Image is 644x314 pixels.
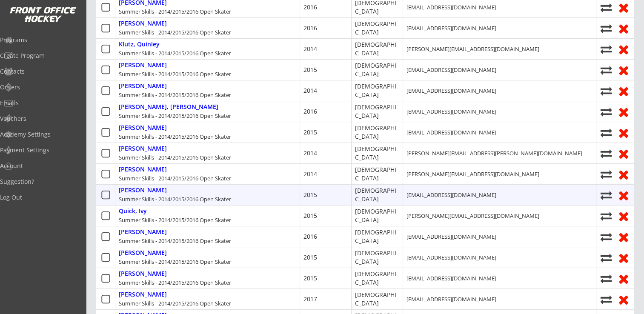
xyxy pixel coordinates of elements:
div: Summer Skills - 2014/2015/2016 Open Skater [119,216,231,224]
div: [PERSON_NAME] [119,166,167,173]
div: [PERSON_NAME][EMAIL_ADDRESS][DOMAIN_NAME] [406,212,539,220]
div: 2016 [303,232,317,241]
div: [DEMOGRAPHIC_DATA] [355,186,399,203]
div: 2015 [303,191,317,199]
button: Remove from roster (no refund) [617,209,630,223]
div: 2015 [303,253,317,262]
button: Remove from roster (no refund) [617,188,630,202]
img: FOH%20White%20Logo%20Transparent.png [9,7,77,23]
button: Move player [600,23,613,34]
div: 2016 [303,107,317,116]
div: [PERSON_NAME] [119,270,167,277]
div: Summer Skills - 2014/2015/2016 Open Skater [119,237,231,245]
button: Move player [600,85,613,97]
div: [DEMOGRAPHIC_DATA] [355,124,399,140]
button: Move player [600,127,613,138]
div: 2014 [303,86,317,95]
div: Summer Skills - 2014/2015/2016 Open Skater [119,300,231,307]
div: [PERSON_NAME] [119,291,167,298]
button: Move player [600,2,613,13]
button: Remove from roster (no refund) [617,22,630,35]
div: [DEMOGRAPHIC_DATA] [355,166,399,182]
div: [EMAIL_ADDRESS][DOMAIN_NAME] [406,274,496,282]
button: Move player [600,168,613,180]
div: [EMAIL_ADDRESS][DOMAIN_NAME] [406,66,496,74]
div: [DEMOGRAPHIC_DATA] [355,82,399,99]
div: [EMAIL_ADDRESS][DOMAIN_NAME] [406,254,496,261]
button: Remove from roster (no refund) [617,63,630,77]
div: [PERSON_NAME] [119,145,167,152]
button: Move player [600,294,613,305]
div: Summer Skills - 2014/2015/2016 Open Skater [119,258,231,265]
div: [DEMOGRAPHIC_DATA] [355,40,399,57]
div: [DEMOGRAPHIC_DATA] [355,249,399,265]
div: [EMAIL_ADDRESS][DOMAIN_NAME] [406,87,496,94]
div: 2014 [303,170,317,178]
button: Remove from roster (no refund) [617,105,630,118]
button: Move player [600,252,613,263]
div: Quick, Ivy [119,208,147,215]
div: 2016 [303,24,317,32]
div: 2014 [303,45,317,53]
button: Remove from roster (no refund) [617,230,630,243]
div: 2016 [303,3,317,11]
div: [PERSON_NAME] [119,124,167,131]
div: Summer Skills - 2014/2015/2016 Open Skater [119,29,231,36]
div: [EMAIL_ADDRESS][DOMAIN_NAME] [406,191,496,199]
div: 2014 [303,149,317,157]
button: Remove from roster (no refund) [617,293,630,306]
div: [PERSON_NAME] [119,187,167,194]
div: [DEMOGRAPHIC_DATA] [355,20,399,36]
button: Move player [600,148,613,159]
div: Klutz, Quinley [119,41,160,48]
button: Remove from roster (no refund) [617,84,630,97]
div: Summer Skills - 2014/2015/2016 Open Skater [119,112,231,120]
div: [DEMOGRAPHIC_DATA] [355,228,399,245]
div: [DEMOGRAPHIC_DATA] [355,61,399,78]
div: Summer Skills - 2014/2015/2016 Open Skater [119,154,231,161]
div: Summer Skills - 2014/2015/2016 Open Skater [119,174,231,182]
div: [PERSON_NAME] [119,20,167,27]
div: [PERSON_NAME] [119,249,167,257]
button: Remove from roster (no refund) [617,147,630,160]
div: 2015 [303,274,317,283]
div: Summer Skills - 2014/2015/2016 Open Skater [119,91,231,99]
div: Summer Skills - 2014/2015/2016 Open Skater [119,279,231,286]
div: 2017 [303,295,317,303]
div: Summer Skills - 2014/2015/2016 Open Skater [119,195,231,203]
div: [DEMOGRAPHIC_DATA] [355,291,399,307]
button: Remove from roster (no refund) [617,251,630,264]
button: Remove from roster (no refund) [617,126,630,139]
div: Summer Skills - 2014/2015/2016 Open Skater [119,133,231,140]
div: [EMAIL_ADDRESS][DOMAIN_NAME] [406,128,496,136]
div: [PERSON_NAME][EMAIL_ADDRESS][DOMAIN_NAME] [406,170,539,178]
div: [PERSON_NAME][EMAIL_ADDRESS][DOMAIN_NAME] [406,45,539,53]
div: 2015 [303,66,317,74]
div: [DEMOGRAPHIC_DATA] [355,270,399,286]
div: 2015 [303,211,317,220]
button: Move player [600,231,613,243]
div: Summer Skills - 2014/2015/2016 Open Skater [119,8,231,15]
div: 2015 [303,128,317,137]
div: [PERSON_NAME][EMAIL_ADDRESS][PERSON_NAME][DOMAIN_NAME] [406,149,582,157]
div: Summer Skills - 2014/2015/2016 Open Skater [119,49,231,57]
div: [DEMOGRAPHIC_DATA] [355,145,399,161]
button: Move player [600,64,613,76]
div: [EMAIL_ADDRESS][DOMAIN_NAME] [406,24,496,32]
div: [DEMOGRAPHIC_DATA] [355,207,399,224]
div: [PERSON_NAME] [119,228,167,236]
button: Move player [600,210,613,222]
div: [EMAIL_ADDRESS][DOMAIN_NAME] [406,295,496,303]
button: Move player [600,43,613,55]
div: [EMAIL_ADDRESS][DOMAIN_NAME] [406,233,496,240]
div: [DEMOGRAPHIC_DATA] [355,103,399,120]
button: Remove from roster (no refund) [617,168,630,181]
div: Summer Skills - 2014/2015/2016 Open Skater [119,70,231,78]
div: [EMAIL_ADDRESS][DOMAIN_NAME] [406,3,496,11]
button: Move player [600,189,613,201]
div: [PERSON_NAME] [119,83,167,90]
button: Remove from roster (no refund) [617,272,630,285]
div: [EMAIL_ADDRESS][DOMAIN_NAME] [406,108,496,115]
button: Move player [600,106,613,117]
button: Move player [600,273,613,284]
